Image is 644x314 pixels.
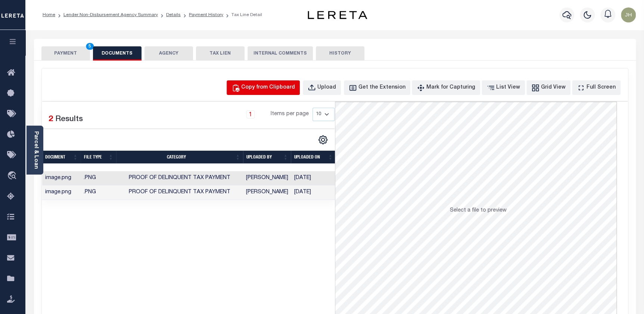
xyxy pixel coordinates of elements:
[116,151,243,164] th: CATEGORY: activate to sort column ascending
[81,185,116,200] td: .PNG
[7,171,19,181] i: travel_explore
[587,84,616,92] div: Full Screen
[166,13,181,17] a: Details
[572,80,620,95] button: Full Screen
[316,46,364,61] button: HISTORY
[42,151,81,164] th: Document: activate to sort column ascending
[243,171,291,186] td: [PERSON_NAME]
[243,185,291,200] td: [PERSON_NAME]
[248,46,313,61] button: INTERNAL COMMENTS
[49,116,53,123] span: 2
[227,80,300,95] button: Copy from Clipboard
[303,80,341,95] button: Upload
[482,80,525,95] button: List View
[358,84,405,92] div: Get the Extension
[93,46,141,61] button: DOCUMENTS
[291,185,336,200] td: [DATE]
[291,171,336,186] td: [DATE]
[308,11,367,19] img: logo-dark.svg
[144,46,193,61] button: AGENCY
[129,190,230,195] span: Proof of Delinquent Tax Payment
[33,131,38,169] a: Parcel & Loan
[291,151,336,164] th: UPLOADED ON: activate to sort column ascending
[42,185,81,200] td: image.png
[223,12,262,18] li: Tax Line Detail
[426,84,475,92] div: Mark for Capturing
[196,46,245,61] button: TAX LIEN
[450,208,507,213] span: Select a file to preview
[541,84,566,92] div: Grid View
[271,110,309,118] span: Items per page
[189,13,223,17] a: Payment History
[496,84,520,92] div: List View
[81,151,116,164] th: FILE TYPE: activate to sort column ascending
[55,114,83,126] label: Results
[42,171,81,186] td: image.png
[43,13,55,17] a: Home
[526,80,570,95] button: Grid View
[621,7,636,22] img: svg+xml;base64,PHN2ZyB4bWxucz0iaHR0cDovL3d3dy53My5vcmcvMjAwMC9zdmciIHBvaW50ZXItZXZlbnRzPSJub25lIi...
[246,110,255,118] a: 1
[129,175,230,181] span: Proof of Delinquent Tax Payment
[41,46,90,61] button: PAYMENT
[317,84,336,92] div: Upload
[86,43,94,50] span: 5
[241,84,295,92] div: Copy from Clipboard
[344,80,410,95] button: Get the Extension
[63,13,158,17] a: Lender Non-Disbursement Agency Summary
[412,80,480,95] button: Mark for Capturing
[243,151,291,164] th: UPLOADED BY: activate to sort column ascending
[81,171,116,186] td: .PNG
